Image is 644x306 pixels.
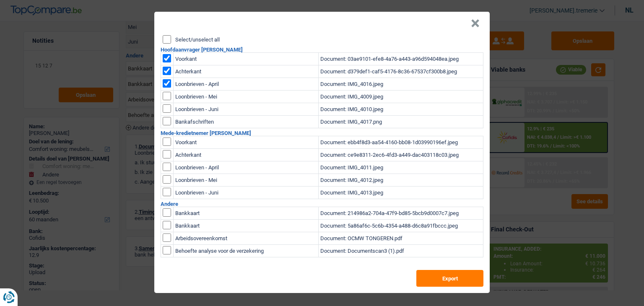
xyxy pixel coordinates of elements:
[174,174,319,187] td: Loonbrieven - Mei
[319,65,483,78] td: Document: d379def1-caf5-4176-8c36-67537cf300b8.jpeg
[174,220,319,232] td: Bankkaart
[174,245,319,257] td: Behoefte analyse voor de verzekering
[174,161,319,174] td: Loonbrieven - April
[174,78,319,91] td: Loonbrieven - April
[174,91,319,103] td: Loonbrieven - Mei
[174,116,319,128] td: Bankafschriften
[319,78,483,91] td: Document: IMG_4016.jpeg
[319,116,483,128] td: Document: IMG_4017.png
[161,201,483,207] h2: Andere
[319,53,483,65] td: Document: 03ae9101-efe8-4a76-a443-a96d594048ea.jpeg
[174,232,319,245] td: Arbeidsovereenkomst
[319,232,483,245] td: Document: OCMW TONGEREN.pdf
[161,47,483,52] h2: Hoofdaanvrager [PERSON_NAME]
[319,207,483,220] td: Document: 214986a2-704a-47f9-bd85-5bcb9d0007c7.jpeg
[319,245,483,257] td: Document: Documentscan3 (1).pdf
[471,19,480,28] button: Close
[319,136,483,149] td: Document: ebb4f8d3-aa54-4160-bb08-1d03990196ef.jpeg
[161,130,483,136] h2: Mede-kredietnemer [PERSON_NAME]
[319,220,483,232] td: Document: 5a86af6c-5c6b-4354-a488-d6c8a91fbccc.jpeg
[174,65,319,78] td: Achterkant
[174,103,319,116] td: Loonbrieven - Juni
[319,149,483,161] td: Document: ce9e8311-2ec6-4fd3-a449-dac403118c03.jpeg
[319,174,483,187] td: Document: IMG_4012.jpeg
[174,149,319,161] td: Achterkant
[319,187,483,199] td: Document: IMG_4013.jpeg
[416,270,483,287] button: Export
[175,37,220,42] label: Select/unselect all
[174,187,319,199] td: Loonbrieven - Juni
[319,91,483,103] td: Document: IMG_4009.jpeg
[319,103,483,116] td: Document: IMG_4010.jpeg
[174,136,319,149] td: Voorkant
[319,161,483,174] td: Document: IMG_4011.jpeg
[174,207,319,220] td: Bankkaart
[174,53,319,65] td: Voorkant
